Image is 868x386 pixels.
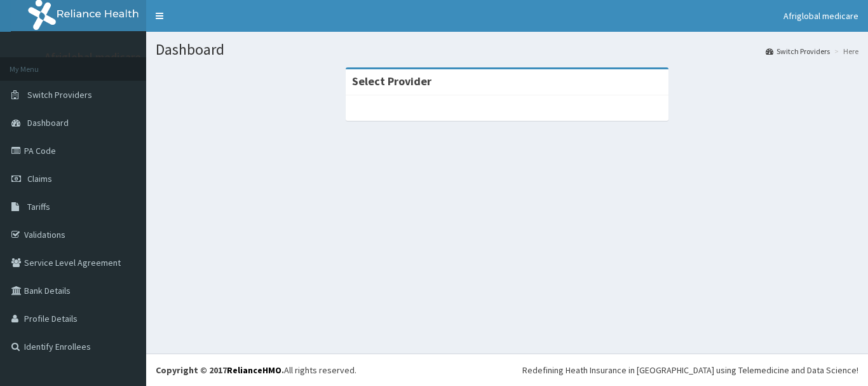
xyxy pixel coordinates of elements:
span: Dashboard [27,117,69,128]
img: User Image [760,8,776,24]
li: Here [831,46,858,57]
div: Redefining Heath Insurance in [GEOGRAPHIC_DATA] using Telemedicine and Data Science! [522,364,858,376]
span: Switch Providers [27,89,92,100]
strong: Select Provider [352,74,431,88]
h1: Dashboard [156,41,858,58]
span: Claims [27,173,52,184]
span: Tariffs [27,201,50,212]
footer: All rights reserved. [146,354,868,386]
p: Afriglobal medicare [44,52,141,63]
a: RelianceHMO [227,364,281,376]
strong: Copyright © 2017 . [156,364,284,376]
a: Switch Providers [766,46,830,57]
span: Afriglobal medicare [783,10,858,22]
